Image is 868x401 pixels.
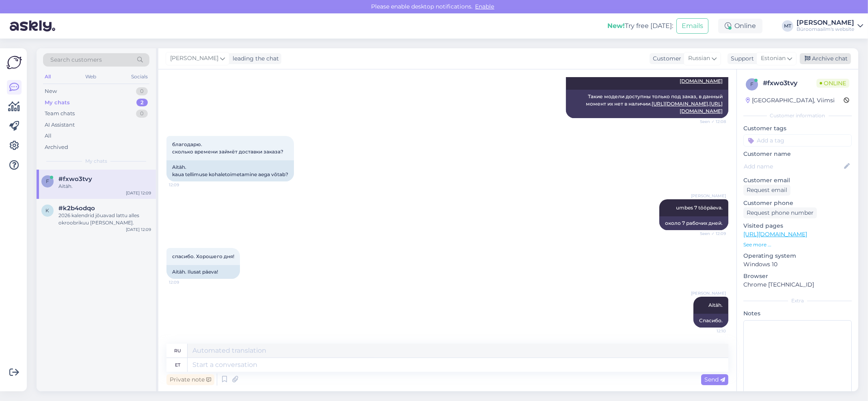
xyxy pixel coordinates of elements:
p: Customer name [743,150,852,158]
span: [PERSON_NAME] [170,54,218,63]
div: Support [728,54,754,63]
div: Archived [45,143,68,151]
span: Enable [473,3,497,10]
span: f [750,81,754,87]
a: [URL][DOMAIN_NAME] [743,231,807,238]
span: 12:10 [695,328,726,334]
div: et [175,358,180,372]
div: Aitäh. Ilusat päeva! [166,265,240,279]
span: #fxwo3tvy [58,175,92,183]
div: [DATE] 12:09 [126,226,151,233]
div: Request email [743,185,790,196]
div: [GEOGRAPHIC_DATA], Viimsi [746,96,835,105]
a: [PERSON_NAME]Büroomaailm's website [797,19,863,32]
div: 0 [136,110,148,118]
div: 0 [136,87,148,95]
div: Такие модели доступны только под заказ, в данный момент их нет в наличии. , [566,90,728,118]
p: Windows 10 [743,260,852,269]
p: Notes [743,309,852,318]
span: #k2b4odqo [58,205,95,212]
div: Customer [650,54,681,63]
input: Add name [744,162,842,171]
span: Seen ✓ 12:08 [695,119,726,125]
div: Спасибо. [693,314,728,328]
input: Add a tag [743,134,852,147]
span: Search customers [50,56,102,64]
div: leading the chat [229,54,279,63]
div: # fxwo3tvy [763,78,816,88]
p: Operating system [743,252,852,260]
span: 12:09 [169,182,199,188]
div: 2026 kalendrid jõuavad lattu alles okroobrikuu [PERSON_NAME]. [58,212,151,226]
div: Team chats [45,110,75,118]
span: k [46,207,50,213]
span: [PERSON_NAME] [691,193,726,199]
span: f [46,178,49,184]
p: Browser [743,272,852,280]
p: Visited pages [743,222,852,230]
span: My chats [85,157,107,165]
span: Aitäh. [708,302,723,308]
p: Customer phone [743,199,852,207]
div: Online [718,19,762,33]
span: 12:09 [169,279,199,285]
div: New [45,87,57,95]
a: [URL][DOMAIN_NAME] [652,101,708,107]
div: Try free [DATE]: [607,21,673,31]
div: 2 [136,99,148,107]
span: благодарю. сколько времени займёт доставки заказа? [172,141,283,155]
div: Request phone number [743,207,817,218]
div: Büroomaailm's website [797,26,854,32]
span: [PERSON_NAME] [691,290,726,296]
p: Chrome [TECHNICAL_ID] [743,280,852,289]
button: Emails [676,18,708,34]
img: Askly Logo [6,55,22,70]
span: Seen ✓ 12:09 [695,231,726,237]
div: AI Assistant [45,121,75,129]
div: Private note [166,374,214,385]
div: All [45,132,52,140]
div: All [43,71,52,82]
span: Send [704,376,725,383]
div: Aitäh. kaua tellimuse kohaletoimetamine aega võtab? [166,160,294,181]
p: Customer email [743,176,852,185]
div: Aitäh. [58,183,151,190]
div: [DATE] 12:09 [126,190,151,196]
span: Online [816,79,849,88]
div: Extra [743,297,852,304]
div: [PERSON_NAME] [797,19,854,26]
div: около 7 рабочих дней. [659,216,728,230]
b: New! [607,22,625,30]
div: My chats [45,99,70,107]
div: MT [782,20,793,32]
div: Archive chat [800,53,851,64]
div: Web [84,71,98,82]
span: umbes 7 tööpäeva. [676,205,723,211]
p: See more ... [743,241,852,248]
span: Russian [688,54,710,63]
span: Estonian [761,54,786,63]
p: Customer tags [743,124,852,133]
div: Customer information [743,112,852,119]
span: спасибо. Хорошего дня! [172,253,234,259]
div: ru [174,344,181,358]
div: Socials [130,71,149,82]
